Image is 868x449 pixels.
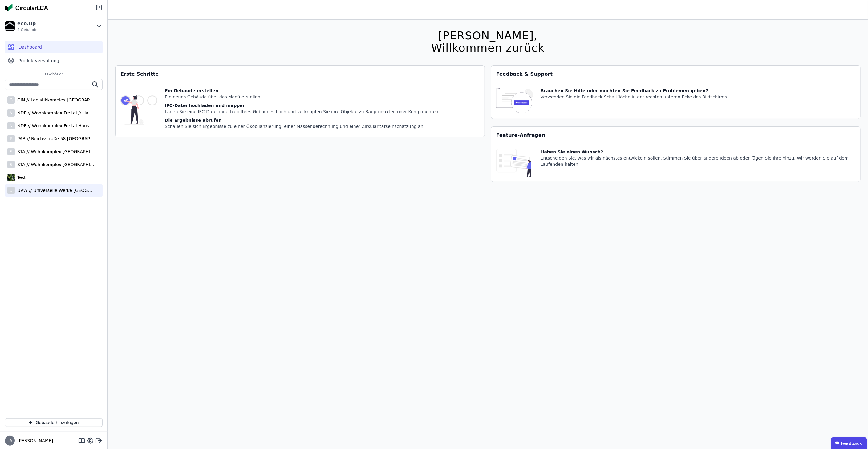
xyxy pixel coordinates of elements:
div: IFC-Datei hochladen und mappen [165,102,438,109]
div: eco.up [17,20,38,27]
span: Dashboard [18,44,42,50]
img: feedback-icon-HCTs5lye.svg [496,88,533,114]
div: Verwenden Sie die Feedback-Schaltfläche in der rechten unteren Ecke des Bildschirms. [541,94,728,100]
img: Test [7,173,15,182]
div: NDF // Wohnkomplex Freital Haus B2 [15,123,95,129]
div: N [7,109,15,117]
div: Entscheiden Sie, was wir als nächstes entwickeln sollen. Stimmen Sie über andere Ideen ab oder fü... [541,155,855,167]
div: GIN // Logistikkomplex [GEOGRAPHIC_DATA] [15,97,95,103]
div: Brauchen Sie Hilfe oder möchten Sie Feedback zu Problemen geben? [541,88,728,94]
div: U [7,187,15,194]
div: Schauen Sie sich Ergebnisse zu einer Ökobilanzierung, einer Massenberechnung und einer Zirkularit... [165,123,438,129]
div: Laden Sie eine IFC-Datei innerhalb Ihres Gebäudes hoch und verknüpfen Sie ihre Objekte zu Bauprod... [165,109,438,115]
div: N [7,122,15,129]
div: UVW // Universelle Werke [GEOGRAPHIC_DATA] [15,187,95,193]
div: Haben Sie einen Wunsch? [541,149,855,155]
div: Feature-Anfragen [491,127,860,144]
div: PAB // Reichsstraße 58 [GEOGRAPHIC_DATA] [15,136,95,142]
img: feature_request_tile-UiXE1qGU.svg [496,149,533,177]
div: Ein Gebäude erstellen [165,88,438,94]
span: 8 Gebäude [17,27,38,32]
span: [PERSON_NAME] [15,438,53,444]
div: S [7,161,15,168]
span: 8 Gebäude [38,72,70,77]
div: NDF // Wohnkomplex Freital // Haus B1 [15,110,95,116]
img: Concular [5,4,48,11]
img: eco.up [5,21,15,31]
div: [PERSON_NAME], [431,30,545,42]
div: Die Ergebnisse abrufen [165,117,438,123]
div: STA // Wohnkomplex [GEOGRAPHIC_DATA] [15,149,95,155]
div: S [7,148,15,155]
div: Test [15,174,26,181]
img: getting_started_tile-DrF_GRSv.svg [120,88,157,132]
button: Gebäude hinzufügen [5,418,103,427]
div: STA // Wohnkomplex [GEOGRAPHIC_DATA] [15,161,95,168]
div: G [7,96,15,104]
div: Erste Schritte [116,66,485,83]
div: Willkommen zurück [431,42,545,54]
div: P [7,135,15,142]
span: Produktverwaltung [18,58,59,64]
div: Feedback & Support [491,66,860,83]
span: LA [7,439,12,443]
div: Ein neues Gebäude über das Menü erstellen [165,94,438,100]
